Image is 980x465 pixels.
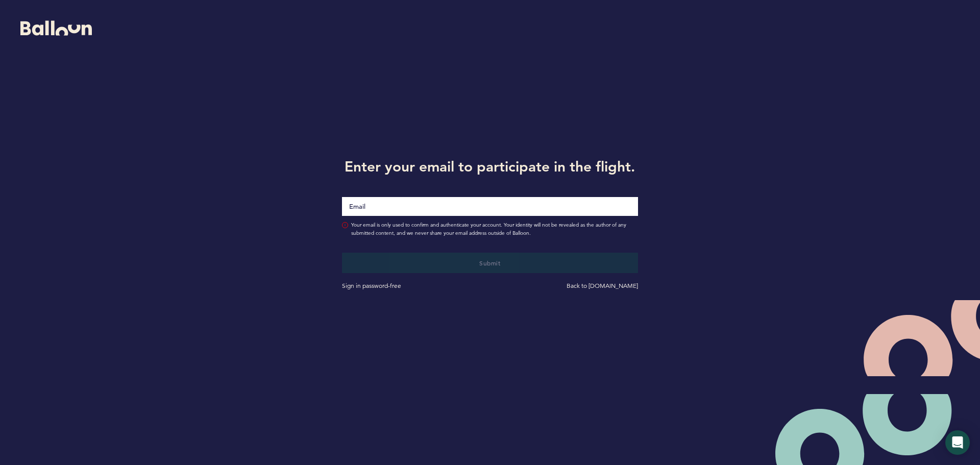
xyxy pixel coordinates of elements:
a: Sign in password-free [342,282,401,289]
input: Email [342,197,638,216]
button: Submit [342,253,638,273]
a: Back to [DOMAIN_NAME] [567,282,638,289]
span: Submit [479,259,500,267]
span: Your email is only used to confirm and authenticate your account. Your identity will not be revea... [351,221,638,237]
div: Open Intercom Messenger [945,430,970,455]
h1: Enter your email to participate in the flight. [334,156,646,177]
